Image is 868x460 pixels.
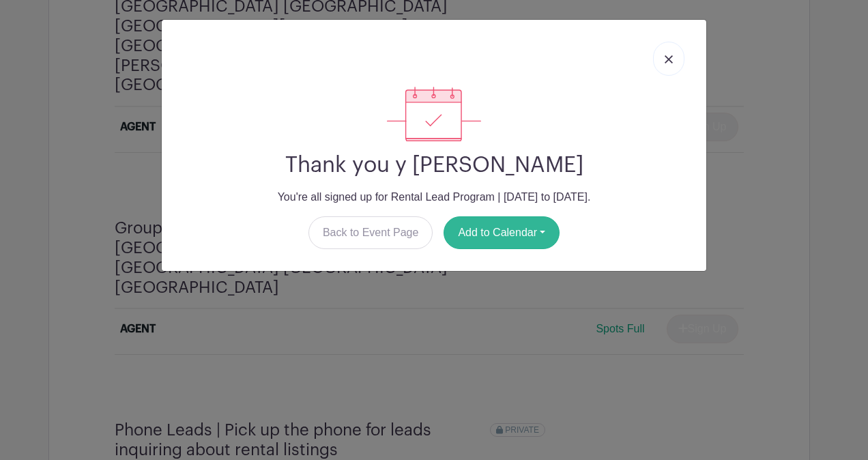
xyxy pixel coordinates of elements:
[387,87,481,141] img: signup_complete-c468d5dda3e2740ee63a24cb0ba0d3ce5d8a4ecd24259e683200fb1569d990c8.svg
[308,216,433,249] a: Back to Event Page
[173,152,695,178] h2: Thank you y [PERSON_NAME]
[444,216,560,249] button: Add to Calendar
[173,189,695,205] p: You're all signed up for Rental Lead Program | [DATE] to [DATE].
[665,55,673,63] img: close_button-5f87c8562297e5c2d7936805f587ecaba9071eb48480494691a3f1689db116b3.svg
